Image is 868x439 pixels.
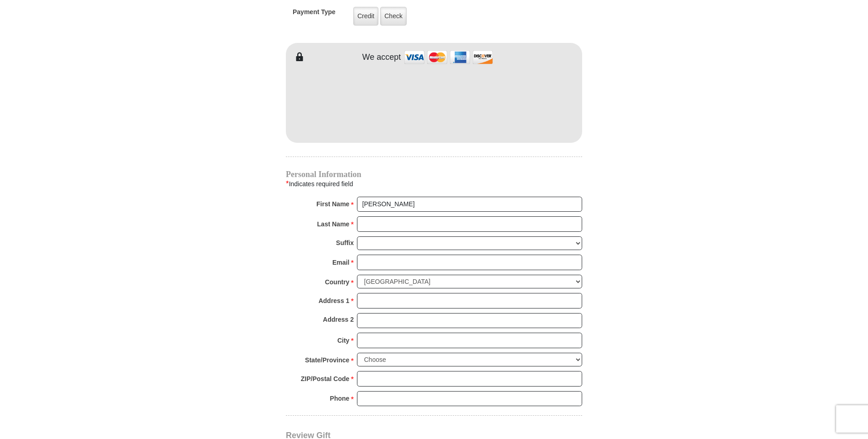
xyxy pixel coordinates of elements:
[353,7,378,26] label: Credit
[301,372,350,385] strong: ZIP/Postal Code
[336,236,354,249] strong: Suffix
[293,8,336,21] h5: Payment Type
[286,178,582,190] div: Indicates required field
[317,218,350,230] strong: Last Name
[330,392,350,405] strong: Phone
[305,354,349,366] strong: State/Province
[316,198,349,210] strong: First Name
[323,313,354,326] strong: Address 2
[337,334,349,347] strong: City
[403,47,494,67] img: credit cards accepted
[319,294,350,307] strong: Address 1
[286,171,582,178] h4: Personal Information
[362,52,401,63] h4: We accept
[325,276,350,288] strong: Country
[380,7,407,26] label: Check
[332,256,349,269] strong: Email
